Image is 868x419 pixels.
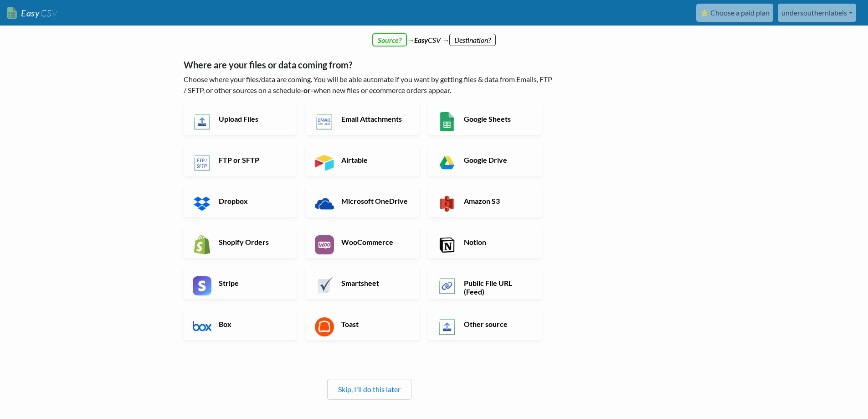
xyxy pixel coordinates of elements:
[462,197,533,205] h6: Amazon S3
[216,114,288,123] h6: Upload Files
[428,308,542,340] a: Other source
[315,194,334,213] img: Microsoft OneDrive App & API
[315,112,334,131] img: Email New CSV or XLSX File App & API
[339,114,411,123] h6: Email Attachments
[462,114,533,123] h6: Google Sheets
[437,235,457,254] img: Notion App & API
[428,226,542,258] a: Notion
[462,238,533,246] h6: Notion
[193,235,212,254] img: Shopify App & API
[339,320,411,328] h6: Toast
[216,155,288,164] h6: FTP or SFTP
[40,7,57,19] span: CSV
[306,226,419,258] a: WooCommerce
[216,279,288,287] h6: Stripe
[339,197,411,205] h6: Microsoft OneDrive
[428,103,542,135] a: Google Sheets
[339,155,411,164] h6: Airtable
[193,153,212,172] img: FTP or SFTP App & API
[175,26,694,46] div: → CSV →
[778,4,856,22] a: undersouthernlabels
[216,320,288,328] h6: Box
[437,194,457,213] img: Amazon S3 App & API
[428,185,542,217] a: Amazon S3
[437,276,457,295] img: Public File URL App & API
[306,185,419,217] a: Microsoft OneDrive
[216,238,288,246] h6: Shopify Orders
[306,144,419,176] a: Airtable
[216,197,288,205] h6: Dropbox
[315,317,334,336] img: Toast App & API
[184,74,555,96] p: Choose where your files/data are coming. You will be able automate if you want by getting files &...
[462,155,533,164] h6: Google Drive
[437,153,457,172] img: Google Drive App & API
[7,4,57,22] a: EasyCSV
[462,279,533,296] h6: Public File URL (Feed)
[428,144,542,176] a: Google Drive
[306,267,419,299] a: Smartsheet
[193,276,212,295] img: Stripe App & API
[339,238,411,246] h6: WooCommerce
[462,320,533,328] h6: Other source
[437,112,457,131] img: Google Sheets App & API
[306,308,419,340] a: Toast
[339,279,411,287] h6: Smartsheet
[428,267,542,299] a: Public File URL (Feed)
[301,86,313,94] b: -or-
[696,4,773,22] a: ⭐ Choose a paid plan
[338,385,401,393] a: Skip, I'll do this later
[184,267,297,299] a: Stripe
[184,185,297,217] a: Dropbox
[315,276,334,295] img: Smartsheet App & API
[184,103,297,135] a: Upload Files
[184,308,297,340] a: Box
[184,59,555,70] h5: Where are your files or data coming from?
[306,103,419,135] a: Email Attachments
[315,235,334,254] img: WooCommerce App & API
[437,317,457,336] img: Other Source App & API
[193,112,212,131] img: Upload Files App & API
[315,153,334,172] img: Airtable App & API
[193,194,212,213] img: Dropbox App & API
[184,144,297,176] a: FTP or SFTP
[184,226,297,258] a: Shopify Orders
[193,317,212,336] img: Box App & API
